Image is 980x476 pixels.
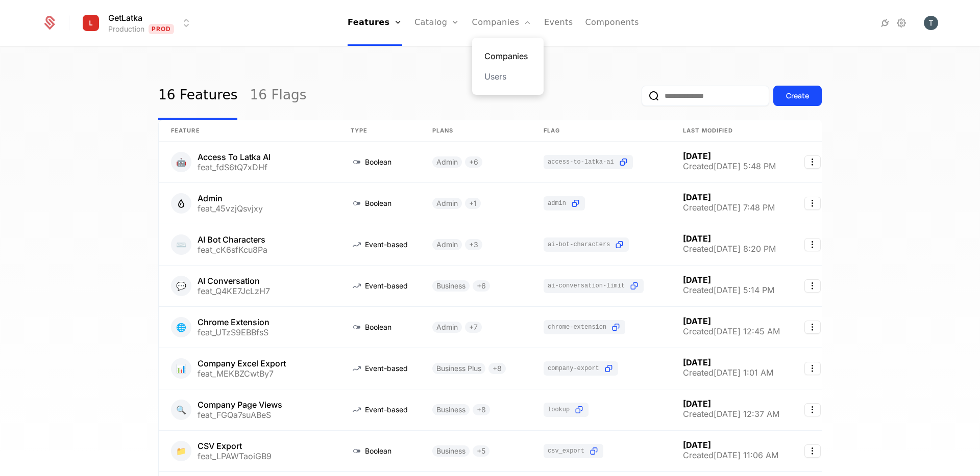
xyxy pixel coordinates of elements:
[82,12,193,34] button: Select environment
[149,24,175,34] span: Prod
[484,70,531,83] a: Users
[338,120,420,142] th: Type
[484,50,531,62] a: Companies
[924,16,938,30] img: Tsovak Harutyunyan
[879,17,891,29] a: Integrations
[786,91,809,101] div: Create
[924,16,938,30] button: Open user button
[895,17,908,29] a: Settings
[531,120,671,142] th: Flag
[773,86,822,106] button: Create
[250,72,306,120] a: 16 Flags
[79,11,103,35] img: GetLatka
[108,12,142,24] span: GetLatka
[159,120,338,142] th: Feature
[671,120,792,142] th: Last Modified
[804,279,821,293] button: Select action
[108,24,144,34] div: Production
[420,120,531,142] th: Plans
[804,403,821,416] button: Select action
[804,362,821,375] button: Select action
[804,321,821,334] button: Select action
[804,197,821,210] button: Select action
[804,238,821,251] button: Select action
[804,155,821,169] button: Select action
[158,72,237,120] a: 16 Features
[804,444,821,458] button: Select action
